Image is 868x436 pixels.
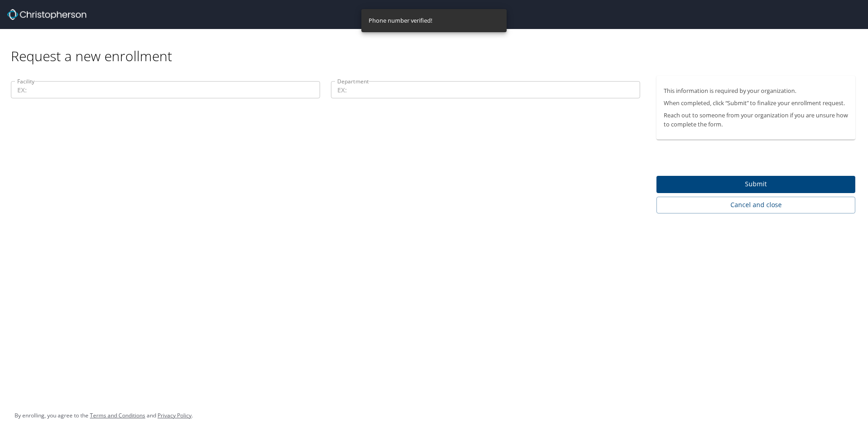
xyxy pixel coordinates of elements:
button: Cancel and close [656,197,855,213]
span: Submit [664,179,848,190]
button: Submit [656,176,855,194]
p: This information is required by your organization. [664,87,848,95]
input: EX: [331,81,640,98]
a: Terms and Conditions [90,412,145,419]
span: Cancel and close [664,199,848,211]
p: Reach out to someone from your organization if you are unsure how to complete the form. [664,111,848,128]
div: Phone number verified! [369,12,432,29]
p: When completed, click “Submit” to finalize your enrollment request. [664,99,848,107]
div: By enrolling, you agree to the and . [15,404,193,427]
img: cbt logo [7,9,86,20]
div: Request a new enrollment [11,29,863,65]
input: EX: [11,81,320,98]
a: Privacy Policy [158,412,192,419]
